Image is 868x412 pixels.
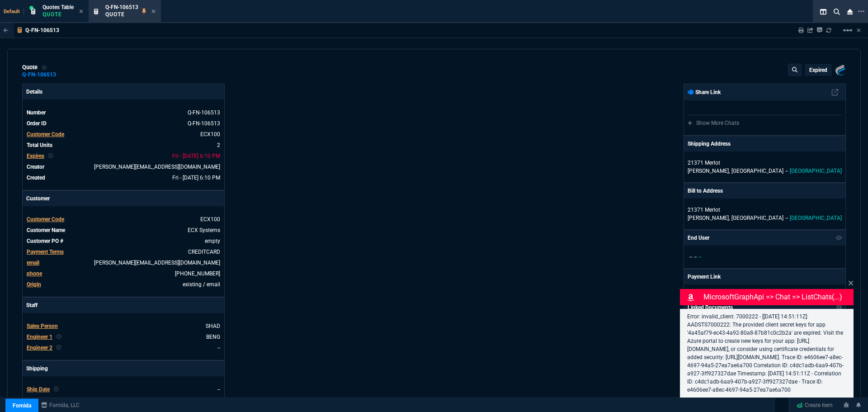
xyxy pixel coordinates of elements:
[27,109,46,116] span: Number
[836,234,842,242] nx-icon: Show/Hide End User to Customer
[26,130,221,139] tr: undefined
[26,280,221,289] tr: undefined
[26,141,221,150] tr: undefined
[27,345,52,351] span: Engineer 2
[206,323,220,329] a: SHAD
[172,175,220,181] span: 2025-07-25T18:10:29.605Z
[22,74,56,76] div: Q-FN-106513
[188,249,220,255] a: CREDITCARD
[205,238,220,244] a: empty
[25,27,59,34] p: Q-FN-106513
[688,273,721,281] p: Payment Link
[26,396,221,405] tr: undefined
[694,254,697,260] span: --
[687,313,846,394] p: Error: invalid_client: 7000222 - [[DATE] 14:51:11Z]: AADSTS7000222: The provided client secret ke...
[48,152,53,160] nx-icon: Clear selected rep
[203,397,220,403] a: FEDEX
[785,215,788,221] span: --
[26,332,221,341] tr: BENG
[188,109,220,116] span: See Marketplace Order
[688,206,842,214] p: 21371 Merlot
[698,254,701,260] span: --
[816,6,830,17] nx-icon: Split Panels
[94,164,220,170] span: brian.over@fornida.com
[688,88,721,96] p: Share Link
[188,227,220,233] a: ECX Systems
[23,298,224,313] p: Staff
[26,108,221,117] tr: See Marketplace Order
[27,216,64,223] span: Customer Code
[26,152,221,161] tr: undefined
[42,11,74,18] p: Quote
[688,187,723,195] p: Bill to Address
[27,270,42,277] span: phone
[4,9,24,14] span: Default
[27,386,50,393] span: Ship Date
[206,334,220,340] a: BENG
[172,153,220,159] span: 2025-08-08T18:10:29.605Z
[26,247,221,256] tr: undefined
[27,175,45,181] span: Created
[688,215,730,221] span: [PERSON_NAME],
[688,120,739,126] a: Show More Chats
[53,385,59,393] nx-icon: Clear selected rep
[151,8,156,15] nx-icon: Close Tab
[27,334,52,340] span: Engineer 1
[56,344,61,352] nx-icon: Clear selected rep
[41,64,47,71] div: Add to Watchlist
[26,385,221,394] tr: undefined
[844,6,856,17] nx-icon: Close Workbench
[105,11,138,18] p: Quote
[857,27,861,34] a: Hide Workbench
[175,270,220,277] a: 9032589811
[217,345,220,351] a: --
[842,25,853,36] mat-icon: Example home icon
[27,227,65,233] span: Customer Name
[42,4,74,10] span: Quotes Table
[27,131,64,137] span: Customer Code
[790,168,842,174] span: [GEOGRAPHIC_DATA]
[793,398,836,412] a: Create Item
[27,164,44,170] span: Creator
[217,386,220,393] span: --
[830,6,844,17] nx-icon: Search
[27,249,64,255] span: Payment Terms
[27,397,41,403] span: Agent
[27,238,63,244] span: Customer PO #
[27,323,58,329] span: Sales Person
[26,343,221,352] tr: undefined
[23,361,224,376] p: Shipping
[26,237,221,246] tr: undefined
[809,66,827,74] p: expired
[27,281,41,288] a: Origin
[688,168,730,174] span: [PERSON_NAME],
[858,7,864,16] nx-icon: Open New Tab
[790,215,842,221] span: [GEOGRAPHIC_DATA]
[26,269,221,278] tr: 9032589811
[26,162,221,171] tr: undefined
[688,234,709,242] p: End User
[183,281,220,288] span: existing / email
[26,215,221,224] tr: undefined
[217,142,220,148] span: 2
[27,142,52,148] span: Total Units
[731,168,783,174] span: [GEOGRAPHIC_DATA]
[26,173,221,182] tr: undefined
[200,131,220,137] a: ECX100
[27,153,44,159] span: Expires
[105,4,138,10] span: Q-FN-106513
[26,226,221,235] tr: undefined
[703,292,852,303] p: MicrosoftGraphApi => chat => listChats(...)
[4,27,9,33] nx-icon: Back to Table
[38,401,82,409] a: msbcCompanyName
[688,140,731,148] p: Shipping Address
[23,84,224,99] p: Details
[94,260,220,266] a: [PERSON_NAME][EMAIL_ADDRESS][DOMAIN_NAME]
[27,260,39,266] span: email
[79,8,83,15] nx-icon: Close Tab
[23,191,224,206] p: Customer
[56,333,61,341] nx-icon: Clear selected rep
[188,120,220,127] a: See Marketplace Order
[731,215,783,221] span: [GEOGRAPHIC_DATA]
[785,168,788,174] span: --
